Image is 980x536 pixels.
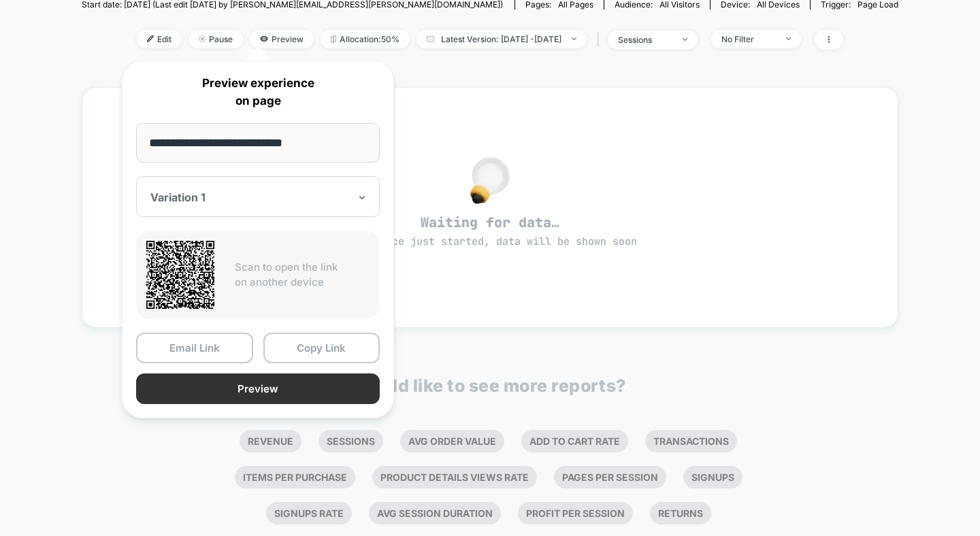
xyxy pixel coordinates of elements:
[147,35,154,42] img: edit
[343,235,637,248] span: experience just started, data will be shown soon
[683,466,742,488] li: Signups
[136,333,253,363] button: Email Link
[235,466,355,488] li: Items Per Purchase
[518,502,633,524] li: Profit Per Session
[136,75,380,110] p: Preview experience on page
[266,502,352,524] li: Signups Rate
[199,35,206,42] img: end
[235,260,370,290] p: Scan to open the link on another device
[618,35,672,45] div: sessions
[331,35,336,43] img: rebalance
[786,37,791,40] img: end
[240,430,301,452] li: Revenue
[572,37,576,40] img: end
[470,156,510,204] img: no_data
[521,430,628,452] li: Add To Cart Rate
[106,214,875,249] span: Waiting for data…
[683,38,687,41] img: end
[263,333,380,363] button: Copy Link
[645,430,737,452] li: Transactions
[721,34,776,44] div: No Filter
[593,30,608,50] span: |
[250,30,314,48] span: Preview
[554,466,666,488] li: Pages Per Session
[427,35,434,42] img: calendar
[372,466,537,488] li: Product Details Views Rate
[189,30,243,48] span: Pause
[136,373,380,404] button: Preview
[650,502,711,524] li: Returns
[369,502,501,524] li: Avg Session Duration
[416,30,587,48] span: Latest Version: [DATE] - [DATE]
[137,30,182,48] span: Edit
[321,30,410,48] span: Allocation: 50%
[318,430,383,452] li: Sessions
[400,430,504,452] li: Avg Order Value
[354,375,626,396] p: Would like to see more reports?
